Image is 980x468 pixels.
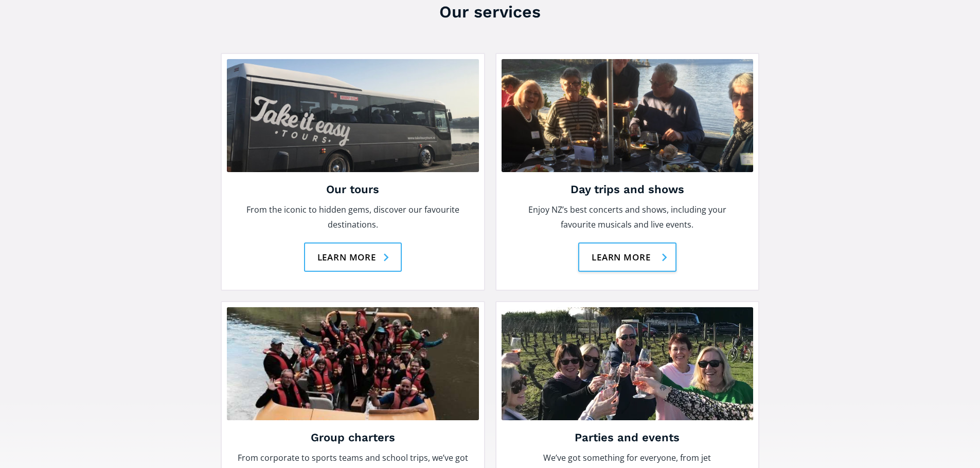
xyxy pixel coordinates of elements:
[237,202,469,232] p: From the iconic to hidden gems, discover our favourite destinations.
[578,242,676,272] a: Learn more
[237,182,469,197] h4: Our tours
[502,59,754,172] img: Take it Easy Happy customers enjoying trip
[502,307,754,420] img: A group of men and women standing in a vineyard clinking wine glasses
[512,182,743,197] h4: Day trips and shows
[237,430,469,445] h4: Group charters
[221,2,759,22] h3: Our services
[227,307,479,420] img: Take it Easy happy group having a picture
[304,242,402,272] a: Learn more
[227,59,479,172] img: Take it Easy Tours coach on the road
[512,202,743,232] p: Enjoy NZ’s best concerts and shows, including your favourite musicals and live events.
[512,430,743,445] h4: Parties and events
